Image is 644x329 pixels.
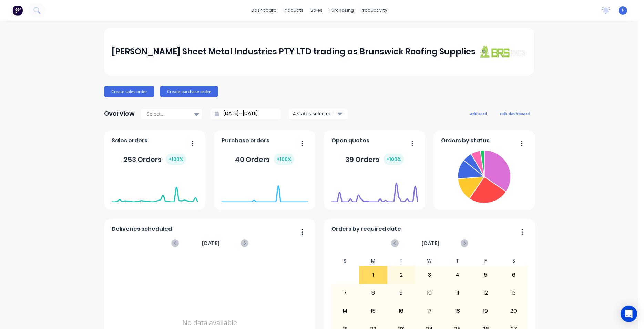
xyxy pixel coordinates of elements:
[248,5,280,16] a: dashboard
[331,284,359,301] div: 7
[112,136,147,145] span: Sales orders
[621,306,637,322] div: Open Intercom Messenger
[166,154,186,165] div: + 100 %
[289,109,348,119] button: 4 status selected
[478,45,527,58] img: J A Sheet Metal Industries PTY LTD trading as Brunswick Roofing Supplies
[202,239,220,247] span: [DATE]
[104,107,135,121] div: Overview
[359,302,387,320] div: 15
[500,302,528,320] div: 20
[472,266,499,284] div: 5
[466,109,491,118] button: add card
[274,154,294,165] div: + 100 %
[345,154,404,165] div: 39 Orders
[444,284,471,301] div: 11
[388,302,415,320] div: 16
[495,109,534,118] button: edit dashboard
[388,284,415,301] div: 9
[500,284,528,301] div: 13
[441,136,490,145] span: Orders by status
[280,5,307,16] div: products
[500,266,528,284] div: 6
[307,5,326,16] div: sales
[622,7,624,13] span: F
[415,256,443,266] div: W
[472,284,499,301] div: 12
[384,154,404,165] div: + 100 %
[443,256,472,266] div: T
[104,86,154,97] button: Create sales order
[359,266,387,284] div: 1
[444,266,471,284] div: 4
[416,302,443,320] div: 17
[123,154,186,165] div: 253 Orders
[416,284,443,301] div: 10
[331,136,369,145] span: Open quotes
[12,5,23,16] img: Factory
[500,256,528,266] div: S
[359,256,387,266] div: M
[112,45,476,59] div: [PERSON_NAME] Sheet Metal Industries PTY LTD trading as Brunswick Roofing Supplies
[293,110,336,117] div: 4 status selected
[388,266,415,284] div: 2
[160,86,218,97] button: Create purchase order
[331,302,359,320] div: 14
[472,302,499,320] div: 19
[235,154,294,165] div: 40 Orders
[326,5,357,16] div: purchasing
[422,239,440,247] span: [DATE]
[331,256,359,266] div: S
[444,302,471,320] div: 18
[416,266,443,284] div: 3
[471,256,500,266] div: F
[222,136,269,145] span: Purchase orders
[357,5,391,16] div: productivity
[387,256,416,266] div: T
[359,284,387,301] div: 8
